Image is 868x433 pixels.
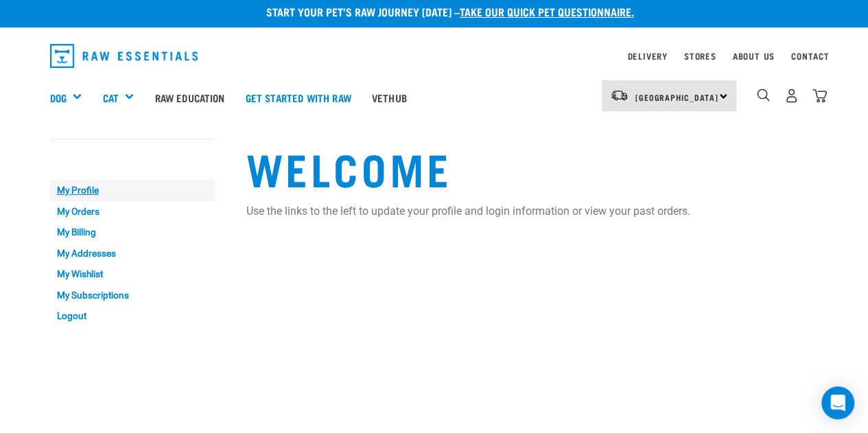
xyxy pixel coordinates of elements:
img: van-moving.png [610,89,629,102]
a: Contact [791,54,830,58]
span: [GEOGRAPHIC_DATA] [635,95,718,100]
p: Use the links to the left to update your profile and login information or view your past orders. [246,203,819,220]
a: My Account [50,153,117,159]
a: Delivery [627,54,667,58]
div: Open Intercom Messenger [821,386,854,419]
a: Dog [50,90,67,106]
a: Vethub [362,70,417,125]
nav: dropdown navigation [39,38,830,73]
a: Cat [102,90,118,106]
a: My Profile [50,180,215,201]
h1: Welcome [246,143,819,192]
img: home-icon@2x.png [812,89,827,103]
a: My Orders [50,201,215,222]
a: My Subscriptions [50,285,215,306]
a: My Wishlist [50,264,215,285]
a: About Us [732,54,774,58]
img: home-icon-1@2x.png [757,89,770,102]
img: Raw Essentials Logo [50,44,198,68]
a: take our quick pet questionnaire. [460,8,634,14]
a: Get started with Raw [235,70,362,125]
a: My Addresses [50,243,215,264]
a: My Billing [50,222,215,243]
a: Raw Education [144,70,235,125]
a: Logout [50,306,215,327]
img: user.png [784,89,799,103]
a: Stores [684,54,716,58]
